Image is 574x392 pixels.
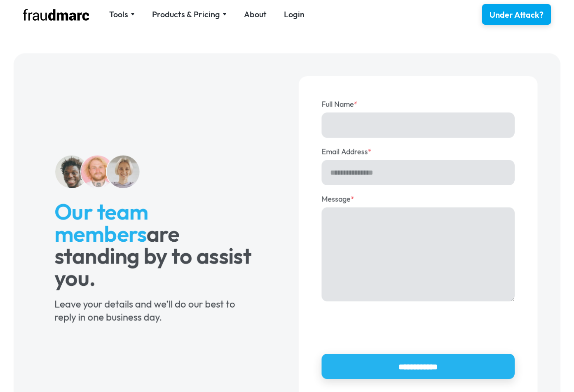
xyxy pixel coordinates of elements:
[109,9,128,20] div: Tools
[54,198,148,247] span: Our team members
[321,99,515,379] form: Contact Form
[482,4,551,25] a: Under Attack?
[490,9,544,21] div: Under Attack?
[284,9,305,20] a: Login
[244,9,267,20] a: About
[321,99,515,110] label: Full Name
[321,310,446,342] iframe: reCAPTCHA
[152,9,227,20] div: Products & Pricing
[54,297,258,324] div: Leave your details and we’ll do our best to reply in one business day.
[321,147,515,157] label: Email Address
[152,9,220,20] div: Products & Pricing
[109,9,135,20] div: Tools
[54,201,258,289] h2: are standing by to assist you.
[321,194,515,205] label: Message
